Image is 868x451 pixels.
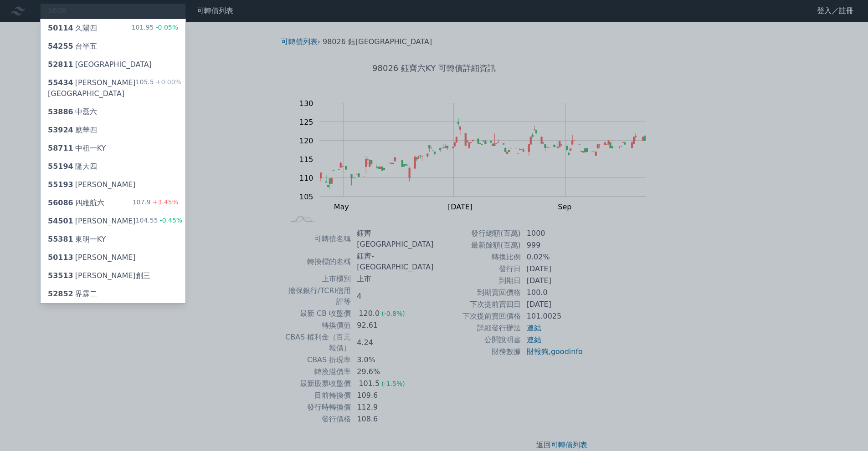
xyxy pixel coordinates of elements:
[48,271,73,280] span: 53513
[48,41,97,52] div: 台半五
[41,248,185,267] a: 50113[PERSON_NAME]
[151,198,178,206] span: +3.45%
[48,126,73,134] span: 53924
[41,121,185,139] a: 53924應華四
[48,23,97,34] div: 久陽四
[41,74,185,103] a: 55434[PERSON_NAME][GEOGRAPHIC_DATA] 105.5+0.00%
[48,107,73,116] span: 53886
[136,77,181,99] div: 105.5
[48,270,150,281] div: [PERSON_NAME]創三
[48,289,73,298] span: 52852
[154,24,178,31] span: -0.05%
[48,78,73,87] span: 55434
[41,194,185,212] a: 56086四維航六 107.9+3.45%
[48,143,106,154] div: 中租一KY
[48,24,73,32] span: 50114
[41,285,185,303] a: 52852界霖二
[41,56,185,74] a: 52811[GEOGRAPHIC_DATA]
[48,234,106,245] div: 東明一KY
[154,78,181,86] span: +0.00%
[158,217,183,224] span: -0.45%
[48,216,136,227] div: [PERSON_NAME]
[41,267,185,285] a: 53513[PERSON_NAME]創三
[48,198,104,208] div: 四維航六
[48,161,97,172] div: 隆大四
[48,252,136,263] div: [PERSON_NAME]
[48,253,73,262] span: 50113
[48,180,73,189] span: 55193
[136,216,183,227] div: 104.55
[48,60,73,69] span: 52811
[48,235,73,243] span: 55381
[48,125,97,136] div: 應華四
[41,19,185,37] a: 50114久陽四 101.95-0.05%
[133,198,178,208] div: 107.9
[48,106,97,117] div: 中磊六
[41,176,185,194] a: 55193[PERSON_NAME]
[41,139,185,157] a: 58711中租一KY
[48,162,73,171] span: 55194
[48,77,136,99] div: [PERSON_NAME][GEOGRAPHIC_DATA]
[48,289,97,299] div: 界霖二
[41,37,185,56] a: 54255台半五
[41,103,185,121] a: 53886中磊六
[131,23,178,34] div: 101.95
[41,157,185,176] a: 55194隆大四
[48,144,73,152] span: 58711
[41,212,185,230] a: 54501[PERSON_NAME] 104.55-0.45%
[48,217,73,225] span: 54501
[48,198,73,207] span: 56086
[48,59,152,70] div: [GEOGRAPHIC_DATA]
[48,42,73,51] span: 54255
[41,230,185,248] a: 55381東明一KY
[48,179,136,190] div: [PERSON_NAME]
